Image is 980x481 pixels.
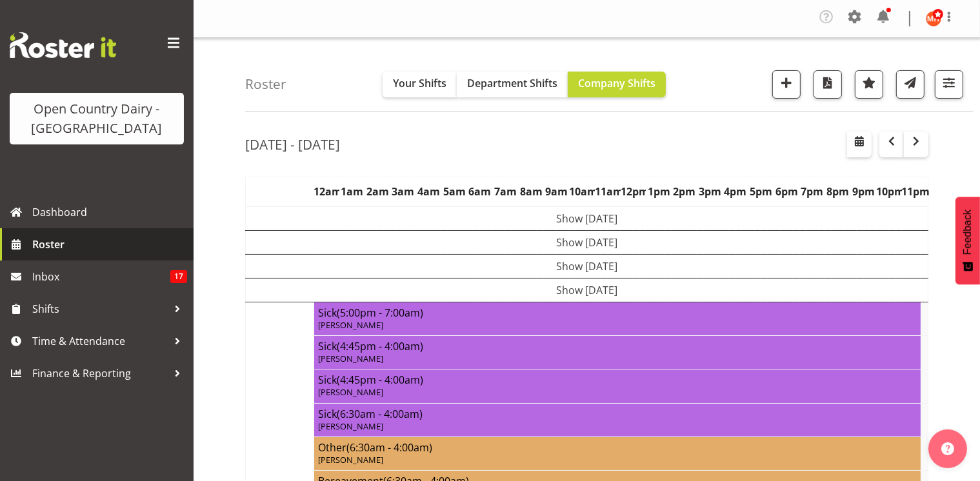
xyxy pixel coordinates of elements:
td: Show [DATE] [246,231,928,255]
h4: Sick [318,306,917,319]
span: (4:45pm - 4:00am) [337,339,423,353]
th: 11am [595,177,621,207]
th: 8pm [825,177,851,207]
th: 8am [518,177,544,207]
h4: Sick [318,340,917,353]
th: 2am [365,177,391,207]
th: 5am [441,177,467,207]
span: [PERSON_NAME] [318,319,383,331]
th: 3am [390,177,416,207]
th: 6pm [774,177,800,207]
span: Dashboard [32,202,187,222]
td: Show [DATE] [246,206,928,231]
th: 11pm [902,177,928,207]
span: [PERSON_NAME] [318,386,383,398]
th: 9am [544,177,570,207]
th: 10am [570,177,595,207]
th: 7pm [799,177,825,207]
button: Company Shifts [568,72,666,97]
h4: Other [318,441,917,454]
img: help-xxl-2.png [941,442,954,455]
span: (6:30am - 4:00am) [337,407,423,421]
span: [PERSON_NAME] [318,420,383,432]
img: milkreception-horotiu8286.jpg [926,11,941,26]
th: 1am [339,177,365,207]
h4: Sick [318,407,917,420]
img: Rosterit website logo [10,32,116,58]
th: 4pm [723,177,748,207]
span: Roster [32,235,187,254]
span: [PERSON_NAME] [318,454,383,466]
th: 2pm [672,177,697,207]
button: Filter Shifts [935,70,963,99]
span: Your Shifts [393,76,446,90]
h4: Roster [245,77,286,92]
span: [PERSON_NAME] [318,353,383,364]
span: Finance & Reporting [32,364,168,383]
button: Download a PDF of the roster according to the set date range. [814,70,842,99]
button: Add a new shift [772,70,801,99]
h4: Sick [318,373,917,386]
button: Send a list of all shifts for the selected filtered period to all rostered employees. [896,70,925,99]
button: Department Shifts [457,72,568,97]
td: Show [DATE] [246,279,928,302]
span: (4:45pm - 4:00am) [337,373,423,387]
th: 4am [416,177,442,207]
h2: [DATE] - [DATE] [245,136,340,153]
span: Time & Attendance [32,331,168,351]
span: Feedback [962,210,974,255]
div: Open Country Dairy - [GEOGRAPHIC_DATA] [23,99,171,138]
th: 12am [314,177,339,207]
button: Feedback - Show survey [955,197,980,284]
th: 6am [467,177,493,207]
span: (6:30am - 4:00am) [346,440,432,455]
button: Highlight an important date within the roster. [855,70,883,99]
th: 10pm [876,177,902,207]
button: Your Shifts [383,72,457,97]
th: 1pm [646,177,672,207]
span: Shifts [32,299,168,319]
td: Show [DATE] [246,255,928,279]
span: (5:00pm - 7:00am) [337,306,423,320]
span: Inbox [32,267,170,286]
th: 7am [493,177,519,207]
span: 17 [170,270,187,283]
span: Department Shifts [467,76,557,90]
span: Company Shifts [578,76,655,90]
th: 5pm [748,177,774,207]
th: 9pm [850,177,876,207]
button: Select a specific date within the roster. [847,132,872,157]
th: 3pm [697,177,723,207]
th: 12pm [621,177,646,207]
